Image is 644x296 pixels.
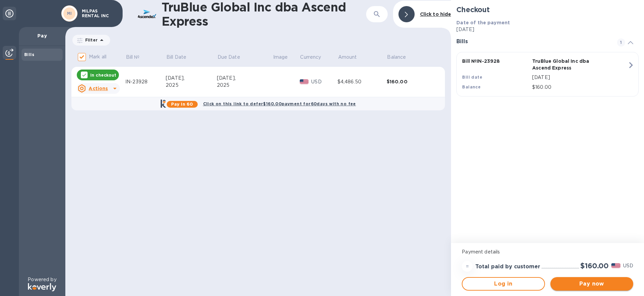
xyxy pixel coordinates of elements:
p: Pay [24,32,60,39]
div: $4,486.50 [337,78,387,85]
p: Currency [300,54,321,61]
b: Click to hide [420,11,451,17]
p: Powered by [28,276,56,283]
span: 1 [617,38,625,47]
span: Due Date [218,54,249,61]
button: Pay now [550,277,633,291]
h3: Bills [456,38,609,45]
p: Bill № [126,54,140,61]
b: MI [67,11,72,16]
p: Payment details [462,248,633,255]
p: Image [273,54,288,61]
u: Actions [89,86,108,91]
img: USD [300,79,309,84]
b: Bill date [462,75,482,80]
p: Due Date [218,54,240,61]
b: Balance [462,84,481,89]
p: Amount [338,54,357,61]
div: [DATE], [217,75,272,82]
div: [DATE], [166,75,217,82]
b: Bills [24,52,34,57]
p: TruBlue Global Inc dba Ascend Express [532,58,600,71]
p: Filter [83,37,98,43]
b: Pay in 60 [171,102,193,107]
span: Balance [387,54,415,61]
img: Logo [28,283,56,291]
button: Bill №IN-23928TruBlue Global Inc dba Ascend ExpressBill date[DATE]Balance$160.00 [456,52,639,97]
span: Amount [338,54,366,61]
p: USD [623,262,633,269]
img: USD [611,263,620,268]
h2: $160.00 [580,262,609,270]
h2: Checkout [456,5,639,14]
p: Bill № IN-23928 [462,58,529,64]
span: Bill Date [166,54,195,61]
p: In checkout [90,72,116,78]
p: MILPAS RENTAL INC [82,9,116,18]
b: Date of the payment [456,20,510,25]
b: Click on this link to defer $160.00 payment for 60 days with no fee [203,101,356,106]
span: Pay now [556,280,628,288]
p: USD [311,78,337,85]
div: 2025 [217,82,272,89]
span: Bill № [126,54,149,61]
p: Bill Date [166,54,186,61]
p: [DATE] [532,74,627,81]
p: Mark all [89,53,106,60]
p: Balance [387,54,406,61]
p: [DATE] [456,26,639,33]
span: Log in [468,280,539,288]
div: = [462,261,473,272]
div: $160.00 [387,78,436,85]
p: $160.00 [532,84,627,91]
h3: Total paid by customer [475,264,540,270]
div: 2025 [166,82,217,89]
button: Log in [462,277,545,291]
div: IN-23928 [125,78,166,85]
